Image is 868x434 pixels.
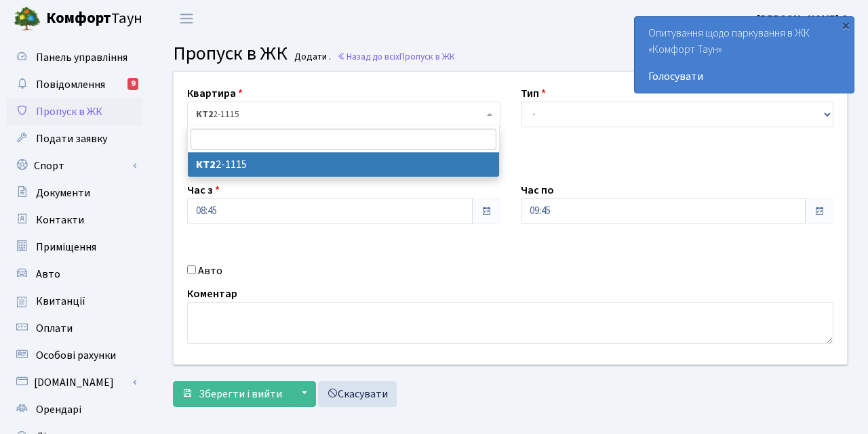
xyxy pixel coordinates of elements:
[7,261,142,288] a: Авто
[36,50,127,65] span: Панель управління
[170,7,203,30] button: Переключити навігацію
[36,348,116,363] span: Особові рахунки
[14,5,41,32] img: logo.png
[173,381,291,407] button: Зберегти і вийти
[173,40,288,67] span: Пропуск в ЖК
[187,286,237,302] label: Коментар
[399,50,455,63] span: Пропуск в ЖК
[7,179,142,207] a: Документи
[7,98,142,125] a: Пропуск в ЖК
[521,182,554,198] label: Час по
[46,7,142,30] span: Таун
[187,85,243,102] label: Квартира
[7,125,142,152] a: Подати заявку
[757,12,852,26] b: [PERSON_NAME] О.
[36,294,85,309] span: Квитанції
[196,157,216,172] b: КТ2
[187,182,220,198] label: Час з
[318,381,397,407] a: Скасувати
[36,77,105,92] span: Повідомлення
[196,108,484,121] span: <b>КТ2</b>&nbsp;&nbsp;&nbsp;2-1115
[187,102,500,127] span: <b>КТ2</b>&nbsp;&nbsp;&nbsp;2-1115
[521,85,546,102] label: Тип
[199,387,282,402] span: Зберегти і вийти
[196,108,213,121] b: КТ2
[292,51,331,63] small: Додати .
[36,186,90,200] span: Документи
[7,152,142,179] a: Спорт
[7,396,142,423] a: Орендарі
[757,11,852,27] a: [PERSON_NAME] О.
[7,44,142,71] a: Панель управління
[46,7,111,29] b: Комфорт
[127,78,138,90] div: 9
[198,263,222,279] label: Авто
[36,213,84,227] span: Контакти
[36,321,73,336] span: Оплати
[337,50,455,63] a: Назад до всіхПропуск в ЖК
[188,152,500,177] li: 2-1115
[36,267,60,282] span: Авто
[7,342,142,369] a: Особові рахунки
[36,402,81,417] span: Орендарі
[36,131,107,146] span: Подати заявку
[7,369,142,396] a: [DOMAIN_NAME]
[7,207,142,234] a: Контакти
[839,18,852,32] div: ×
[36,240,96,255] span: Приміщення
[7,315,142,342] a: Оплати
[36,104,102,119] span: Пропуск в ЖК
[7,234,142,261] a: Приміщення
[648,68,840,85] a: Голосувати
[635,17,854,93] div: Опитування щодо паркування в ЖК «Комфорт Таун»
[7,71,142,98] a: Повідомлення9
[7,288,142,315] a: Квитанції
